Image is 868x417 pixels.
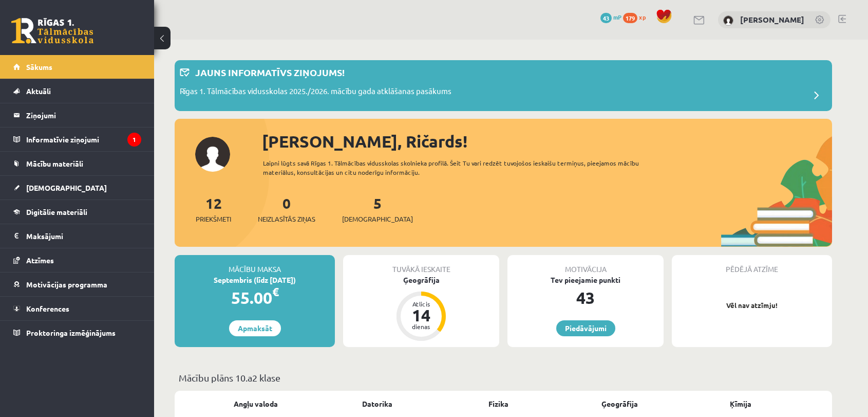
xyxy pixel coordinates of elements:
span: Proktoringa izmēģinājums [26,328,116,337]
div: Tuvākā ieskaite [343,255,499,275]
a: Sākums [13,55,141,79]
a: Digitālie materiāli [13,200,141,224]
a: Atzīmes [13,248,141,272]
a: Maksājumi [13,224,141,248]
a: Proktoringa izmēģinājums [13,321,141,345]
div: 14 [406,307,437,323]
span: xp [639,13,646,21]
a: Ķīmija [730,398,751,409]
span: Sākums [26,62,52,71]
div: 43 [507,285,664,310]
a: Fizika [488,398,508,409]
span: Mācību materiāli [26,159,83,168]
a: [PERSON_NAME] [740,14,804,25]
div: 55.00 [175,285,335,310]
div: Atlicis [406,301,437,307]
img: Ričards Stepiņš [723,15,733,26]
span: [DEMOGRAPHIC_DATA] [26,183,107,192]
a: Jauns informatīvs ziņojums! Rīgas 1. Tālmācības vidusskolas 2025./2026. mācību gada atklāšanas pa... [180,65,827,106]
a: Datorika [362,398,392,409]
a: Mācību materiāli [13,152,141,175]
span: Aktuāli [26,86,51,96]
div: Laipni lūgts savā Rīgas 1. Tālmācības vidusskolas skolnieka profilā. Šeit Tu vari redzēt tuvojošo... [263,158,657,177]
a: 0Neizlasītās ziņas [258,194,315,224]
span: Motivācijas programma [26,280,107,289]
a: 5[DEMOGRAPHIC_DATA] [342,194,413,224]
div: Ģeogrāfija [343,275,499,285]
span: mP [613,13,621,21]
span: 179 [623,13,637,23]
a: Informatīvie ziņojumi1 [13,128,141,151]
a: Ziņojumi [13,103,141,127]
a: Konferences [13,297,141,320]
a: Aktuāli [13,79,141,103]
div: Mācību maksa [175,255,335,275]
a: Ģeogrāfija [601,398,638,409]
div: Motivācija [507,255,664,275]
span: Atzīmes [26,256,54,265]
p: Jauns informatīvs ziņojums! [195,65,345,79]
p: Vēl nav atzīmju! [677,300,827,311]
div: [PERSON_NAME], Ričards! [262,129,832,154]
a: [DEMOGRAPHIC_DATA] [13,176,141,200]
span: € [272,284,279,299]
span: [DEMOGRAPHIC_DATA] [342,214,413,224]
span: Priekšmeti [196,214,231,224]
a: Rīgas 1. Tālmācības vidusskola [11,18,93,44]
span: Neizlasītās ziņas [258,214,315,224]
span: Konferences [26,304,69,313]
p: Mācību plāns 10.a2 klase [179,371,828,385]
legend: Ziņojumi [26,103,141,127]
a: 179 xp [623,13,651,21]
legend: Informatīvie ziņojumi [26,128,141,151]
a: 43 mP [600,13,621,21]
a: Apmaksāt [229,320,281,336]
legend: Maksājumi [26,224,141,248]
span: Digitālie materiāli [26,207,87,216]
div: dienas [406,323,437,330]
i: 1 [127,133,141,147]
a: Ģeogrāfija Atlicis 14 dienas [343,275,499,342]
div: Tev pieejamie punkti [507,275,664,285]
a: 12Priekšmeti [196,194,231,224]
a: Motivācijas programma [13,273,141,296]
div: Septembris (līdz [DATE]) [175,275,335,285]
span: 43 [600,13,612,23]
div: Pēdējā atzīme [672,255,832,275]
a: Piedāvājumi [556,320,615,336]
p: Rīgas 1. Tālmācības vidusskolas 2025./2026. mācību gada atklāšanas pasākums [180,85,451,100]
a: Angļu valoda [234,398,278,409]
